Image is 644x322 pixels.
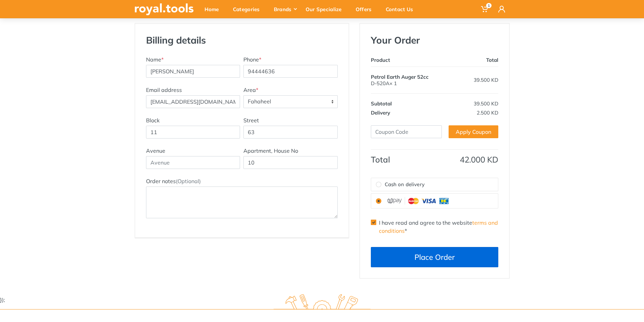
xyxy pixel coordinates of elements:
[351,2,381,16] div: Offers
[146,177,201,185] label: Order notes
[371,247,498,267] button: Place Order
[146,55,164,64] label: Name
[449,93,498,108] td: 39.500 KD
[144,34,242,46] h3: Billing details
[486,3,492,8] span: 1
[371,108,449,117] th: Delivery
[146,86,182,94] label: Email address
[228,2,269,16] div: Categories
[371,149,449,164] th: Total
[243,55,261,64] label: Phone
[146,156,240,169] input: Avenue
[371,55,449,67] th: Product
[243,147,298,155] label: Apartment, House No
[146,116,160,124] label: Block
[269,2,301,16] div: Brands
[200,2,228,16] div: Home
[385,196,452,205] img: upay.png
[243,156,338,169] input: House
[449,77,498,83] div: 39.500 KD
[244,96,337,108] span: Fahaheel
[135,3,194,15] img: royal.tools Logo
[146,126,240,139] input: Block
[371,34,498,46] h3: Your Order
[385,181,425,189] span: Cash on delivery
[146,65,240,78] input: Name
[449,125,498,138] a: Apply Coupon
[379,219,498,235] label: I have read and agree to the website *
[449,55,498,67] th: Total
[146,95,240,108] input: Email address
[146,147,165,155] label: Avenue
[371,93,449,108] th: Subtotal
[301,2,351,16] div: Our Specialize
[273,294,371,313] img: royal.tools Logo
[243,126,338,139] input: Street
[176,178,201,184] span: (Optional)
[477,109,498,116] span: 2.500 KD
[371,74,429,80] span: Petrol Earth Auger 52cc
[460,154,498,165] span: 42.000 KD
[243,95,338,108] span: Fahaheel
[243,65,338,78] input: Phone
[243,86,258,94] label: Area
[371,125,442,138] input: Coupon Code
[381,2,423,16] div: Contact Us
[371,67,449,93] td: D-520A× 1
[243,116,259,124] label: Street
